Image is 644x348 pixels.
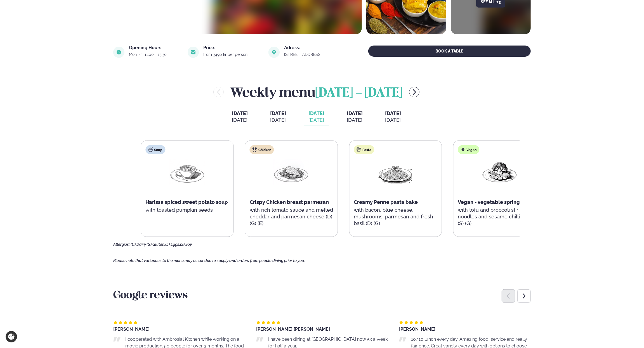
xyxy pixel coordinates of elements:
[203,46,262,50] div: Price:
[502,289,515,303] div: Previous slide
[270,117,286,123] div: [DATE]
[147,242,165,247] span: (G) Gluten,
[354,207,437,227] p: with bacon, blue cheese, mushrooms, parmesan and fresh basil (D) (G)
[129,46,181,50] div: Opening Hours:
[131,242,147,247] span: (D) Dairy,
[113,327,245,332] div: [PERSON_NAME]
[253,147,257,152] img: chicken.svg
[203,52,262,57] div: from 3490 kr per person
[461,147,465,152] img: Vegan.svg
[381,108,405,126] button: [DATE] [DATE]
[256,327,388,332] div: [PERSON_NAME] [PERSON_NAME]
[180,242,192,247] span: (S) Soy
[378,159,413,185] img: Spagetti.png
[284,46,336,50] div: Adress:
[227,108,252,126] button: [DATE] [DATE]
[232,117,248,123] div: [DATE]
[213,87,224,97] button: menu-btn-left
[145,199,228,205] span: Harissa spiced sweet potato soup
[315,87,402,99] span: [DATE] - [DATE]
[368,46,531,57] button: BOOK A TABLE
[385,110,401,116] span: [DATE]
[357,147,361,152] img: pasta.svg
[273,159,309,185] img: Chicken-breast.png
[113,47,124,58] img: image alt
[284,51,336,58] a: link
[458,145,479,154] div: Vegan
[148,147,153,152] img: soup.svg
[308,117,324,123] div: [DATE]
[308,110,324,117] span: [DATE]
[113,258,305,263] span: Please note that variances to the menu may occur due to supply and orders from people dining prio...
[145,207,229,213] p: with toasted pumpkin seeds
[354,145,374,154] div: Pasta
[347,110,363,116] span: [DATE]
[458,199,532,205] span: Vegan - vegetable spring rolls
[482,159,517,185] img: Vegan.png
[129,52,181,57] div: Mon-Fri: 11:00 - 13:30
[145,145,165,154] div: Soup
[113,289,531,302] h3: Google reviews
[169,159,205,185] img: Soup.png
[250,207,333,227] p: with rich tomato sauce and melted cheddar and parmesan cheese (D) (G) (E)
[230,83,402,101] h2: Weekly menu
[188,47,199,58] img: image alt
[458,207,541,227] p: with tofu and broccoli stir fry, noodles and sesame chilli sauce (S) (G)
[268,47,280,58] img: image alt
[347,117,363,123] div: [DATE]
[232,110,248,116] span: [DATE]
[266,108,291,126] button: [DATE] [DATE]
[399,327,531,332] div: [PERSON_NAME]
[409,87,419,97] button: menu-btn-right
[354,199,418,205] span: Creamy Penne pasta bake
[270,110,286,116] span: [DATE]
[6,331,17,342] a: Cookie settings
[250,145,274,154] div: Chicken
[385,117,401,123] div: [DATE]
[517,289,531,303] div: Next slide
[113,242,130,247] span: Allergies:
[250,199,329,205] span: Crispy Chicken breast parmesan
[165,242,180,247] span: (E) Eggs,
[304,108,329,126] button: [DATE] [DATE]
[342,108,367,126] button: [DATE] [DATE]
